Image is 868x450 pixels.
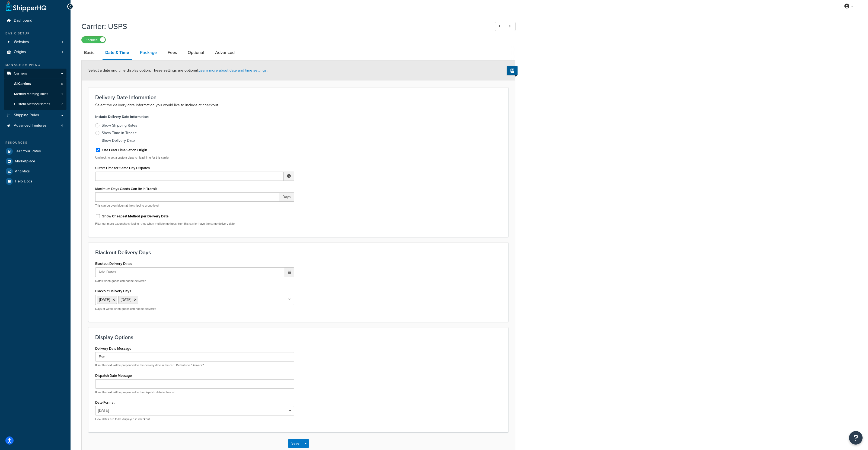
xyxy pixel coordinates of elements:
input: Delivers: [95,352,294,361]
span: [DATE] [121,297,131,303]
span: Shipping Rules [14,113,39,118]
li: Origins [4,47,66,57]
label: Date Format [95,400,114,404]
span: Method Merging Rules [14,92,48,97]
div: Basic Setup [4,31,66,36]
button: Open Resource Center [849,431,863,445]
li: Advanced Features [4,121,66,131]
span: 1 [62,40,63,44]
a: Advanced [212,46,237,59]
p: How dates are to be displayed in checkout [95,417,294,421]
a: Basic [81,46,97,59]
div: Show Shipping Rates [102,123,137,128]
span: Add Dates [97,268,123,277]
li: Custom Method Names [4,99,66,109]
label: Blackout Delivery Days [95,289,131,293]
p: Days of week when goods can not be delivered [95,307,294,311]
a: Custom Method Names7 [4,99,66,109]
span: Dashboard [14,18,32,23]
a: Date & Time [103,46,132,60]
p: If set this text will be prepended to the dispatch date in the cart [95,390,294,394]
a: Optional [185,46,207,59]
span: Carriers [14,71,27,76]
h1: Carrier: USPS [81,21,485,32]
p: This can be overridden at the shipping group level [95,204,294,208]
a: Carriers [4,69,66,79]
label: Enabled [82,37,106,43]
span: 7 [61,102,63,107]
span: Marketplace [15,159,35,164]
a: Fees [165,46,180,59]
span: Test Your Rates [15,149,41,154]
span: Origins [14,50,26,54]
label: Blackout Delivery Dates [95,262,132,266]
p: Uncheck to set a custom dispatch lead time for this carrier [95,156,294,160]
p: Dates when goods can not be delivered [95,279,294,283]
span: Advanced Features [14,123,47,128]
span: 4 [61,123,63,128]
div: Show Time in Transit [102,130,136,136]
a: Previous Record [495,22,506,31]
a: Analytics [4,166,66,176]
a: Marketplace [4,156,66,166]
a: Method Merging Rules1 [4,89,66,99]
span: [DATE] [99,297,110,303]
button: Show Help Docs [507,66,518,75]
div: Show Delivery Date [102,138,135,143]
a: Package [137,46,159,59]
p: Filter out more expensive shipping rates when multiple methods from this carrier have the same de... [95,222,294,226]
a: Websites1 [4,37,66,47]
label: Maximum Days Goods Can Be in Transit [95,187,157,191]
h3: Display Options [95,334,502,340]
span: Analytics [15,169,30,174]
p: If set this text will be prepended to the delivery date in the cart. Defaults to "Delivers:" [95,363,294,367]
span: 1 [62,92,63,97]
a: AllCarriers8 [4,79,66,89]
label: Delivery Date Message [95,346,131,351]
a: Next Record [505,22,516,31]
div: Manage Shipping [4,63,66,67]
a: Origins1 [4,47,66,57]
span: Custom Method Names [14,102,50,107]
label: Cutoff Time for Same Day Dispatch [95,166,150,170]
label: Show Cheapest Method per Delivery Date [102,214,168,219]
h3: Blackout Delivery Days [95,249,502,255]
a: Shipping Rules [4,110,66,120]
a: Dashboard [4,16,66,26]
li: Method Merging Rules [4,89,66,99]
a: Help Docs [4,176,66,186]
span: Help Docs [15,179,33,184]
button: Save [288,439,303,448]
a: Test Your Rates [4,146,66,156]
label: Include Delivery Date Information: [95,113,149,121]
span: 8 [61,82,63,86]
li: Websites [4,37,66,47]
span: Select a date and time display option. These settings are optional. [88,67,267,73]
a: Learn more about date and time settings. [199,67,267,73]
li: Carriers [4,69,66,110]
span: Days [279,192,294,202]
a: Advanced Features4 [4,121,66,131]
h3: Delivery Date Information [95,94,502,100]
span: Websites [14,40,29,44]
label: Dispatch Date Message [95,374,132,378]
div: Resources [4,140,66,145]
label: Use Lead Time Set on Origin [102,148,147,153]
span: 1 [62,50,63,54]
p: Select the delivery date information you would like to include at checkout. [95,102,502,108]
span: All Carriers [14,82,31,86]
